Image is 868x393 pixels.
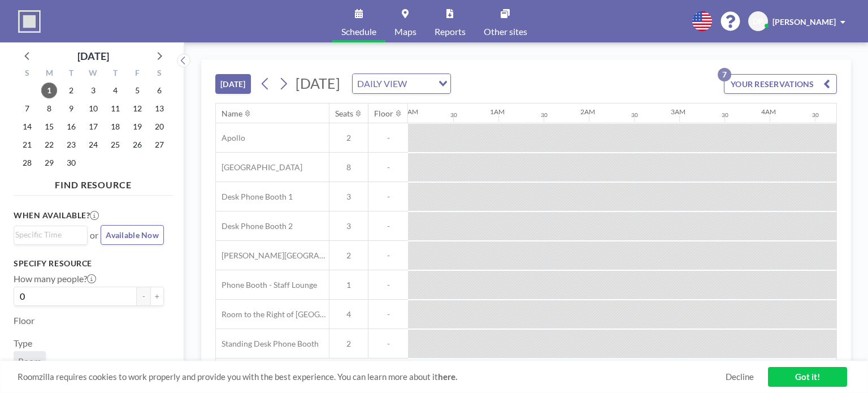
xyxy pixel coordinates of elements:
[63,155,79,171] span: Tuesday, September 30, 2025
[216,280,317,290] span: Phone Booth - Staff Lounge
[137,287,150,306] button: -
[129,83,145,98] span: Friday, September 5, 2025
[129,101,145,116] span: Friday, September 12, 2025
[355,76,409,91] span: DAILY VIEW
[41,101,57,116] span: Monday, September 8, 2025
[60,67,83,81] div: T
[368,192,408,202] span: -
[329,280,368,290] span: 1
[85,137,101,153] span: Wednesday, September 24, 2025
[216,133,245,143] span: Apollo
[19,155,35,171] span: Sunday, September 28, 2025
[14,258,164,269] h3: Specify resource
[394,27,416,36] span: Maps
[335,109,353,119] div: Seats
[374,109,393,119] div: Floor
[216,251,329,261] span: [PERSON_NAME][GEOGRAPHIC_DATA]
[222,109,242,119] div: Name
[768,367,847,387] a: Got it!
[104,67,126,81] div: T
[216,339,319,349] span: Standing Desk Phone Booth
[107,137,123,153] span: Thursday, September 25, 2025
[368,133,408,143] span: -
[216,309,329,319] span: Room to the Right of [GEOGRAPHIC_DATA]
[41,83,57,98] span: Monday, September 1, 2025
[14,226,87,243] div: Search for option
[150,287,164,306] button: +
[718,68,731,81] p: 7
[329,309,368,319] span: 4
[151,101,167,116] span: Saturday, September 13, 2025
[329,192,368,202] span: 3
[329,221,368,231] span: 3
[19,101,35,116] span: Sunday, September 7, 2025
[368,221,408,231] span: -
[671,107,685,116] div: 3AM
[812,111,819,119] div: 30
[329,133,368,143] span: 2
[107,101,123,116] span: Thursday, September 11, 2025
[329,339,368,349] span: 2
[63,101,79,116] span: Tuesday, September 9, 2025
[85,83,101,98] span: Wednesday, September 3, 2025
[296,75,340,92] span: [DATE]
[438,372,457,382] a: here.
[368,339,408,349] span: -
[148,67,170,81] div: S
[329,251,368,261] span: 2
[106,230,159,240] span: Available Now
[450,111,457,119] div: 30
[341,27,376,36] span: Schedule
[18,10,41,33] img: organization-logo
[435,27,466,36] span: Reports
[19,119,35,135] span: Sunday, September 14, 2025
[18,356,41,367] span: Room
[83,67,105,81] div: W
[14,338,32,349] label: Type
[85,101,101,116] span: Wednesday, September 10, 2025
[216,221,293,231] span: Desk Phone Booth 2
[77,48,109,64] div: [DATE]
[772,17,836,27] span: [PERSON_NAME]
[18,372,726,382] span: Roomzilla requires cookies to work properly and provide you with the best experience. You can lea...
[41,119,57,135] span: Monday, September 15, 2025
[368,280,408,290] span: -
[541,111,548,119] div: 30
[16,67,38,81] div: S
[85,119,101,135] span: Wednesday, September 17, 2025
[129,119,145,135] span: Friday, September 19, 2025
[410,76,432,91] input: Search for option
[722,111,728,119] div: 30
[41,137,57,153] span: Monday, September 22, 2025
[19,137,35,153] span: Sunday, September 21, 2025
[631,111,638,119] div: 30
[726,372,754,382] a: Decline
[101,225,164,245] button: Available Now
[753,16,763,27] span: DP
[15,228,81,241] input: Search for option
[14,315,34,326] label: Floor
[41,155,57,171] span: Monday, September 29, 2025
[490,107,505,116] div: 1AM
[400,107,418,116] div: 12AM
[724,74,837,94] button: YOUR RESERVATIONS7
[329,162,368,172] span: 8
[129,137,145,153] span: Friday, September 26, 2025
[484,27,527,36] span: Other sites
[107,119,123,135] span: Thursday, September 18, 2025
[216,192,293,202] span: Desk Phone Booth 1
[107,83,123,98] span: Thursday, September 4, 2025
[151,83,167,98] span: Saturday, September 6, 2025
[63,83,79,98] span: Tuesday, September 2, 2025
[368,162,408,172] span: -
[63,119,79,135] span: Tuesday, September 16, 2025
[126,67,148,81] div: F
[63,137,79,153] span: Tuesday, September 23, 2025
[580,107,595,116] div: 2AM
[368,251,408,261] span: -
[38,67,60,81] div: M
[353,74,450,93] div: Search for option
[368,309,408,319] span: -
[14,175,173,191] h4: FIND RESOURCE
[151,137,167,153] span: Saturday, September 27, 2025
